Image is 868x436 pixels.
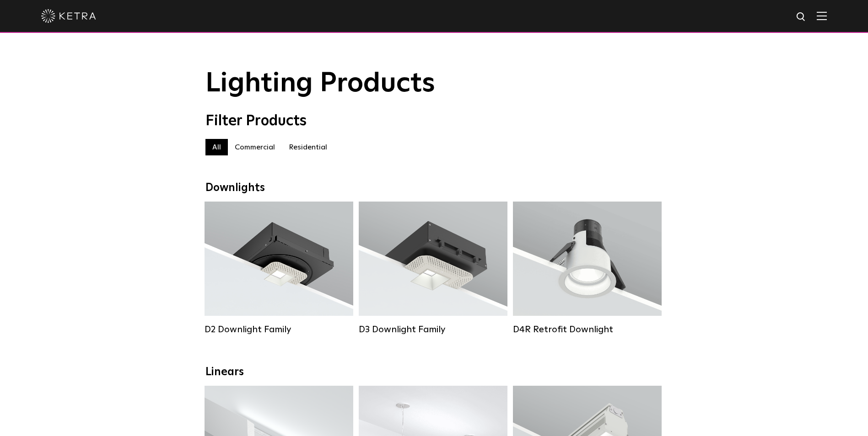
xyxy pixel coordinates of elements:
[359,324,507,335] div: D3 Downlight Family
[205,181,663,195] div: Downlights
[513,324,662,335] div: D4R Retrofit Downlight
[205,202,353,335] a: D2 Downlight Family Lumen Output:1200Colors:White / Black / Gloss Black / Silver / Bronze / Silve...
[205,324,353,335] div: D2 Downlight Family
[513,202,662,335] a: D4R Retrofit Downlight Lumen Output:800Colors:White / BlackBeam Angles:15° / 25° / 40° / 60°Watta...
[205,112,663,130] div: Filter Products
[205,366,663,379] div: Linears
[41,9,96,23] img: ketra-logo-2019-white
[282,139,334,155] label: Residential
[228,139,282,155] label: Commercial
[796,11,807,23] img: search icon
[359,202,507,335] a: D3 Downlight Family Lumen Output:700 / 900 / 1100Colors:White / Black / Silver / Bronze / Paintab...
[205,70,435,97] span: Lighting Products
[205,139,228,155] label: All
[817,11,827,20] img: Hamburger%20Nav.svg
